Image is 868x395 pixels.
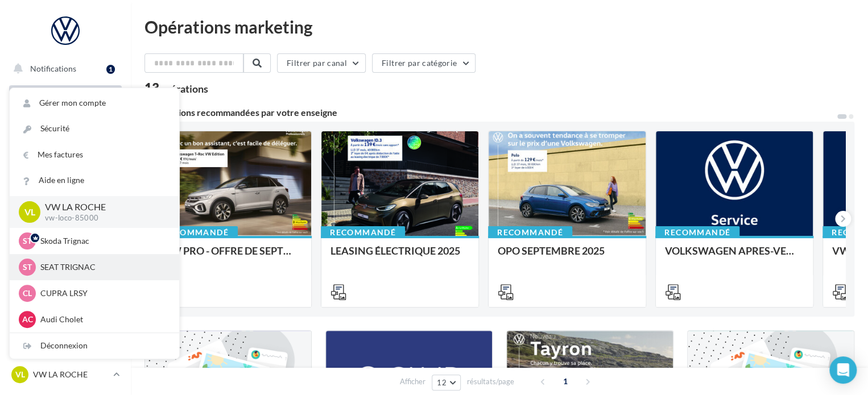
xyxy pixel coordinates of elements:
a: Opérations [7,85,124,109]
span: AC [22,314,33,325]
a: Campagnes DataOnDemand [7,322,124,355]
a: Campagnes [7,171,124,195]
span: VL [24,205,35,218]
div: VW PRO - OFFRE DE SEPTEMBRE 25 [163,245,302,268]
span: ST [23,235,32,247]
span: 12 [437,378,447,387]
div: Recommandé [321,226,405,239]
div: Open Intercom Messenger [829,356,857,384]
p: SEAT TRIGNAC [40,261,166,273]
span: 1 [556,372,574,390]
div: Recommandé [154,226,238,239]
a: Sécurité [10,116,179,142]
div: 6 opérations recommandées par votre enseigne [144,108,836,117]
a: VL VW LA ROCHE [9,364,122,385]
button: Filtrer par canal [277,53,366,73]
span: Afficher [400,376,425,387]
div: Déconnexion [10,333,179,359]
div: LEASING ÉLECTRIQUE 2025 [330,245,469,268]
div: VOLKSWAGEN APRES-VENTE [665,245,804,268]
p: CUPRA LRSY [40,288,166,299]
a: Boîte de réception99+ [7,113,124,138]
div: Recommandé [655,226,739,239]
button: 12 [432,375,461,390]
div: Opérations marketing [144,18,854,35]
span: VL [15,369,25,380]
a: Calendrier [7,256,124,280]
button: Filtrer par catégorie [372,53,476,73]
a: Mes factures [10,142,179,168]
a: Visibilité en ligne [7,143,124,167]
a: Contacts [7,199,124,223]
a: Médiathèque [7,227,124,251]
button: Notifications 1 [7,57,119,81]
a: Gérer mon compte [10,90,179,116]
div: 13 [144,82,208,94]
div: opérations [159,84,208,94]
a: PLV et print personnalisable [7,284,124,317]
span: ST [23,261,32,273]
p: VW LA ROCHE [45,201,161,214]
div: 1 [106,65,115,74]
a: Aide en ligne [10,168,179,193]
span: résultats/page [467,376,514,387]
span: CL [23,288,32,299]
p: vw-loco-85000 [45,213,161,223]
div: Recommandé [488,226,572,239]
p: VW LA ROCHE [33,369,109,380]
span: Notifications [30,64,76,73]
p: Audi Cholet [40,314,166,325]
div: OPO SEPTEMBRE 2025 [498,245,636,268]
p: Skoda Trignac [40,235,166,247]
